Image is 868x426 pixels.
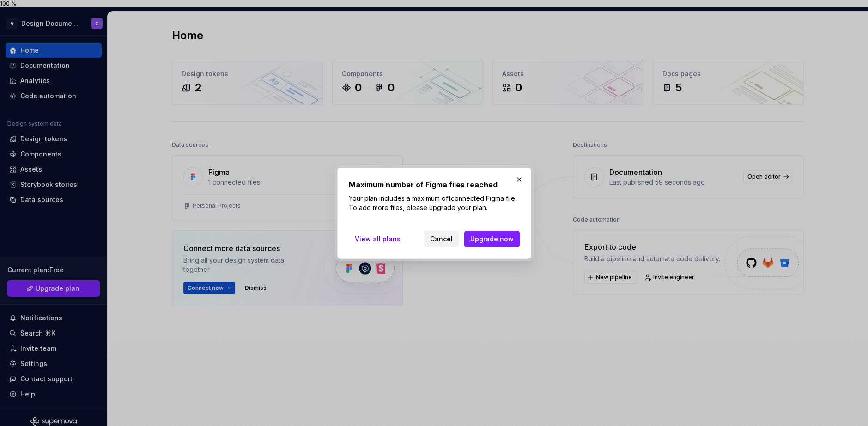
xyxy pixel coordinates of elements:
a: View all plans [349,231,407,247]
button: Upgrade now [464,231,520,247]
button: Cancel [424,231,459,247]
h2: Maximum number of Figma files reached [349,179,520,190]
span: Cancel [430,234,453,244]
span: View all plans [355,234,401,244]
b: 1 [448,194,451,202]
p: Your plan includes a maximum of connected Figma file. To add more files, please upgrade your plan. [349,194,520,212]
span: Upgrade now [470,234,514,244]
